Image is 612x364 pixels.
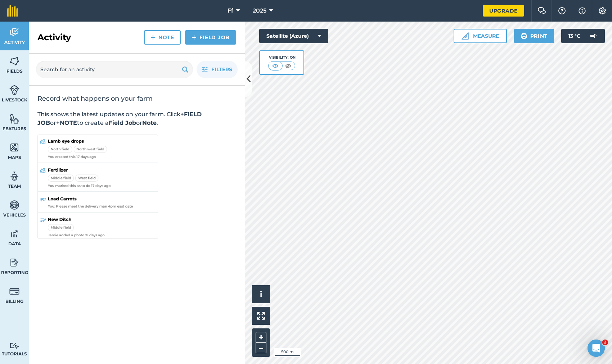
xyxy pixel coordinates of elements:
img: A question mark icon [558,7,566,14]
img: svg+xml;base64,PHN2ZyB4bWxucz0iaHR0cDovL3d3dy53My5vcmcvMjAwMC9zdmciIHdpZHRoPSI1NiIgaGVpZ2h0PSI2MC... [9,56,19,67]
img: svg+xml;base64,PD94bWwgdmVyc2lvbj0iMS4wIiBlbmNvZGluZz0idXRmLTgiPz4KPCEtLSBHZW5lcmF0b3I6IEFkb2JlIE... [9,286,19,297]
img: svg+xml;base64,PD94bWwgdmVyc2lvbj0iMS4wIiBlbmNvZGluZz0idXRmLTgiPz4KPCEtLSBHZW5lcmF0b3I6IEFkb2JlIE... [9,200,19,210]
button: i [252,285,270,303]
p: This shows the latest updates on your farm. Click or to create a or . [37,110,236,127]
img: svg+xml;base64,PD94bWwgdmVyc2lvbj0iMS4wIiBlbmNvZGluZz0idXRmLTgiPz4KPCEtLSBHZW5lcmF0b3I6IEFkb2JlIE... [9,85,19,95]
a: Field Job [185,30,236,45]
strong: Note [142,119,157,126]
img: svg+xml;base64,PD94bWwgdmVyc2lvbj0iMS4wIiBlbmNvZGluZz0idXRmLTgiPz4KPCEtLSBHZW5lcmF0b3I6IEFkb2JlIE... [9,257,19,268]
input: Search for an activity [36,61,193,78]
button: Print [514,29,554,43]
button: + [256,332,266,343]
img: Two speech bubbles overlapping with the left bubble in the forefront [537,7,546,14]
div: Visibility: On [268,55,296,60]
span: 13 ° C [568,29,580,43]
img: svg+xml;base64,PHN2ZyB4bWxucz0iaHR0cDovL3d3dy53My5vcmcvMjAwMC9zdmciIHdpZHRoPSI1NiIgaGVpZ2h0PSI2MC... [9,113,19,124]
span: i [260,290,262,299]
img: svg+xml;base64,PD94bWwgdmVyc2lvbj0iMS4wIiBlbmNvZGluZz0idXRmLTgiPz4KPCEtLSBHZW5lcmF0b3I6IEFkb2JlIE... [9,228,19,239]
h2: Record what happens on your farm [37,94,236,103]
h2: Activity [37,32,71,43]
img: svg+xml;base64,PHN2ZyB4bWxucz0iaHR0cDovL3d3dy53My5vcmcvMjAwMC9zdmciIHdpZHRoPSIxNCIgaGVpZ2h0PSIyNC... [150,33,156,42]
img: Ruler icon [462,32,469,40]
button: 13 °C [561,29,605,43]
span: 2 [602,340,608,345]
img: svg+xml;base64,PD94bWwgdmVyc2lvbj0iMS4wIiBlbmNvZGluZz0idXRmLTgiPz4KPCEtLSBHZW5lcmF0b3I6IEFkb2JlIE... [9,171,19,182]
span: Filters [211,65,232,73]
span: Ff [228,6,233,15]
button: Measure [454,29,507,43]
img: svg+xml;base64,PD94bWwgdmVyc2lvbj0iMS4wIiBlbmNvZGluZz0idXRmLTgiPz4KPCEtLSBHZW5lcmF0b3I6IEFkb2JlIE... [9,27,19,38]
img: svg+xml;base64,PHN2ZyB4bWxucz0iaHR0cDovL3d3dy53My5vcmcvMjAwMC9zdmciIHdpZHRoPSIxNyIgaGVpZ2h0PSIxNy... [579,6,586,15]
img: svg+xml;base64,PHN2ZyB4bWxucz0iaHR0cDovL3d3dy53My5vcmcvMjAwMC9zdmciIHdpZHRoPSIxOSIgaGVpZ2h0PSIyNC... [521,32,527,40]
iframe: Intercom live chat [588,340,605,357]
span: 2025 [253,6,266,15]
img: svg+xml;base64,PHN2ZyB4bWxucz0iaHR0cDovL3d3dy53My5vcmcvMjAwMC9zdmciIHdpZHRoPSI1NiIgaGVpZ2h0PSI2MC... [9,142,19,153]
a: Note [144,30,181,45]
img: Four arrows, one pointing top left, one top right, one bottom right and the last bottom left [257,312,265,320]
button: Filters [197,61,238,78]
a: Upgrade [483,5,524,17]
strong: +NOTE [56,119,77,126]
img: A cog icon [598,7,607,14]
img: svg+xml;base64,PD94bWwgdmVyc2lvbj0iMS4wIiBlbmNvZGluZz0idXRmLTgiPz4KPCEtLSBHZW5lcmF0b3I6IEFkb2JlIE... [586,29,600,43]
button: – [256,343,266,353]
img: svg+xml;base64,PHN2ZyB4bWxucz0iaHR0cDovL3d3dy53My5vcmcvMjAwMC9zdmciIHdpZHRoPSI1MCIgaGVpZ2h0PSI0MC... [271,62,280,69]
strong: Field Job [109,119,136,126]
img: svg+xml;base64,PHN2ZyB4bWxucz0iaHR0cDovL3d3dy53My5vcmcvMjAwMC9zdmciIHdpZHRoPSI1MCIgaGVpZ2h0PSI0MC... [284,62,293,69]
img: svg+xml;base64,PHN2ZyB4bWxucz0iaHR0cDovL3d3dy53My5vcmcvMjAwMC9zdmciIHdpZHRoPSIxNCIgaGVpZ2h0PSIyNC... [192,33,197,42]
button: Satellite (Azure) [259,29,328,43]
img: fieldmargin Logo [7,5,18,17]
img: svg+xml;base64,PD94bWwgdmVyc2lvbj0iMS4wIiBlbmNvZGluZz0idXRmLTgiPz4KPCEtLSBHZW5lcmF0b3I6IEFkb2JlIE... [9,342,19,349]
img: svg+xml;base64,PHN2ZyB4bWxucz0iaHR0cDovL3d3dy53My5vcmcvMjAwMC9zdmciIHdpZHRoPSIxOSIgaGVpZ2h0PSIyNC... [182,65,189,74]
